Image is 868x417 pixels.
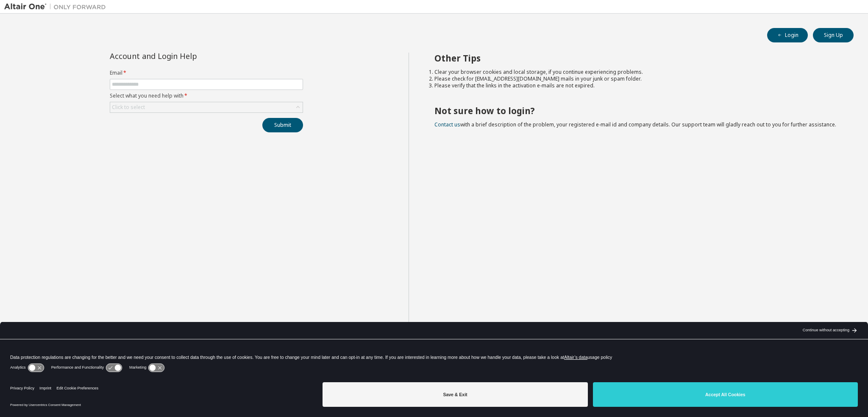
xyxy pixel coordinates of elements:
[110,102,303,112] div: Click to select
[434,76,839,82] li: Please check for [EMAIL_ADDRESS][DOMAIN_NAME] mails in your junk or spam folder.
[434,69,839,76] li: Clear your browser cookies and local storage, if you continue experiencing problems.
[110,53,264,59] div: Account and Login Help
[262,118,303,132] button: Submit
[110,92,303,99] label: Select what you need help with
[110,70,303,76] label: Email
[767,28,808,42] button: Login
[813,28,854,42] button: Sign Up
[434,121,460,128] a: Contact us
[434,53,839,64] h2: Other Tips
[112,104,145,111] div: Click to select
[434,105,839,116] h2: Not sure how to login?
[434,82,839,89] li: Please verify that the links in the activation e-mails are not expired.
[434,121,836,128] span: with a brief description of the problem, your registered e-mail id and company details. Our suppo...
[4,3,110,11] img: Altair One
